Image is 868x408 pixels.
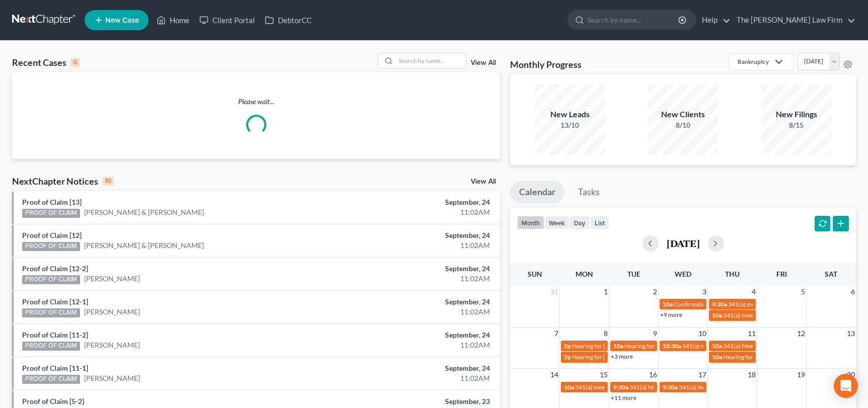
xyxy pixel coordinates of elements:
[341,264,490,274] div: September, 24
[22,209,80,218] div: PROOF OF CLAIM
[535,120,605,130] div: 13/10
[723,353,855,361] span: Hearing for [PERSON_NAME] & [PERSON_NAME]
[846,369,856,381] span: 20
[603,286,609,298] span: 1
[22,242,80,251] div: PROOF OF CLAIM
[70,58,80,67] div: 0
[825,270,837,278] span: Sat
[627,270,640,278] span: Tue
[796,369,806,381] span: 19
[747,369,757,381] span: 18
[22,275,80,284] div: PROOF OF CLAIM
[846,328,856,340] span: 13
[611,353,633,360] a: +3 more
[652,286,658,298] span: 2
[544,216,569,229] button: week
[796,328,806,340] span: 12
[553,328,559,340] span: 7
[761,109,832,120] div: New Filings
[84,240,204,251] a: [PERSON_NAME] & [PERSON_NAME]
[22,397,84,405] a: Proof of Claim [5-2]
[528,270,542,278] span: Sun
[22,331,88,339] a: Proof of Claim [11-2]
[850,286,856,298] span: 6
[341,230,490,240] div: September, 24
[728,300,825,308] span: 341(a) meeting for [PERSON_NAME]
[471,59,496,66] a: View All
[776,270,787,278] span: Fri
[564,353,571,361] span: 2p
[341,207,490,217] div: 11:02AM
[624,342,703,350] span: Hearing for [PERSON_NAME]
[588,11,680,29] input: Search by name...
[517,216,544,229] button: month
[341,330,490,340] div: September, 24
[341,240,490,251] div: 11:02AM
[697,369,707,381] span: 17
[682,342,779,350] span: 341(a) meeting for [PERSON_NAME]
[341,340,490,350] div: 11:02AM
[652,328,658,340] span: 9
[12,56,80,68] div: Recent Cases
[712,353,722,361] span: 10a
[549,286,559,298] span: 31
[648,369,658,381] span: 16
[751,286,757,298] span: 4
[834,374,858,398] div: Open Intercom Messenger
[575,270,593,278] span: Mon
[663,342,681,350] span: 10:30a
[396,53,466,68] input: Search by name...
[22,308,80,317] div: PROOF OF CLAIM
[663,300,673,308] span: 10a
[471,178,496,185] a: View All
[260,11,317,29] a: DebtorCC
[613,383,628,391] span: 9:30a
[341,307,490,317] div: 11:02AM
[800,286,806,298] span: 5
[569,216,590,229] button: day
[660,311,682,318] a: +9 more
[84,207,204,217] a: [PERSON_NAME] & [PERSON_NAME]
[152,11,194,29] a: Home
[697,328,707,340] span: 10
[663,383,678,391] span: 9:30a
[22,364,88,372] a: Proof of Claim [11-1]
[667,238,700,249] h2: [DATE]
[599,369,609,381] span: 15
[341,373,490,383] div: 11:02AM
[725,270,740,278] span: Thu
[572,342,650,350] span: Hearing for [PERSON_NAME]
[12,97,500,107] p: Please wait...
[732,11,855,29] a: The [PERSON_NAME] Law Firm
[712,311,722,319] span: 10a
[102,177,114,186] div: 10
[535,109,605,120] div: New Leads
[22,264,88,273] a: Proof of Claim [12-2]
[84,340,140,350] a: [PERSON_NAME]
[701,286,707,298] span: 3
[569,181,609,203] a: Tasks
[575,383,672,391] span: 341(a) meeting for [PERSON_NAME]
[629,383,780,391] span: 341(a) Meeting for [PERSON_NAME] & [PERSON_NAME]
[564,383,574,391] span: 10a
[613,342,623,350] span: 10a
[712,342,722,350] span: 10a
[675,270,691,278] span: Wed
[603,328,609,340] span: 8
[84,373,140,383] a: [PERSON_NAME]
[84,307,140,317] a: [PERSON_NAME]
[564,342,571,350] span: 2p
[510,181,564,203] a: Calendar
[341,363,490,373] div: September, 24
[341,274,490,284] div: 11:02AM
[549,369,559,381] span: 14
[12,175,114,187] div: NextChapter Notices
[22,342,80,351] div: PROOF OF CLAIM
[712,300,727,308] span: 9:30a
[341,396,490,406] div: September, 23
[194,11,260,29] a: Client Portal
[22,375,80,384] div: PROOF OF CLAIM
[22,231,82,239] a: Proof of Claim [12]
[572,353,704,361] span: Hearing for [PERSON_NAME] & [PERSON_NAME]
[510,58,582,70] h3: Monthly Progress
